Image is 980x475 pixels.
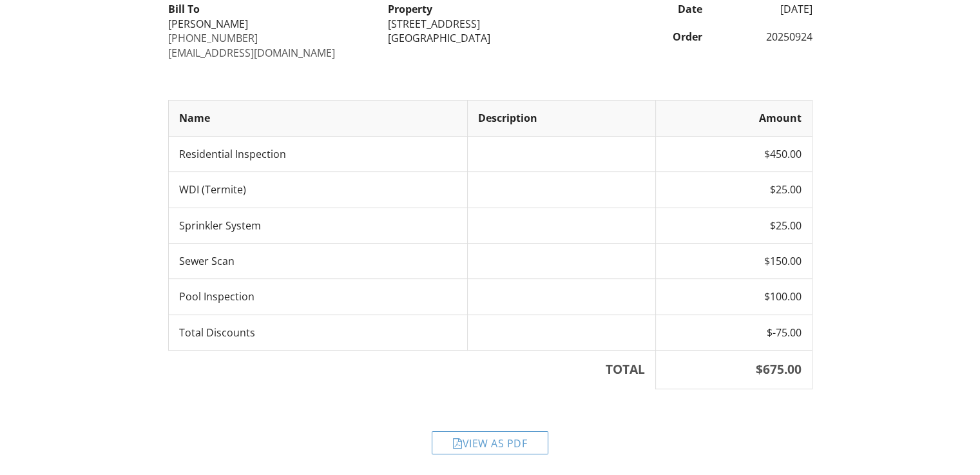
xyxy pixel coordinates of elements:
div: [GEOGRAPHIC_DATA] [388,31,592,45]
td: $100.00 [655,279,812,315]
div: [PERSON_NAME] [168,17,372,31]
span: Sprinkler System [179,218,261,233]
span: WDI (Termite) [179,182,246,197]
td: $25.00 [655,172,812,208]
div: View as PDF [432,431,548,454]
a: View as PDF [432,440,548,454]
span: Residential Inspection [179,147,286,161]
a: [EMAIL_ADDRESS][DOMAIN_NAME] [168,46,335,60]
div: 20250924 [710,30,820,44]
div: Order [600,30,710,44]
th: TOTAL [168,351,655,389]
strong: Bill To [168,2,200,16]
div: [DATE] [710,2,820,16]
td: $-75.00 [655,315,812,350]
th: $675.00 [655,351,812,389]
th: Name [168,101,467,136]
th: Description [467,101,655,136]
div: [STREET_ADDRESS] [388,17,592,31]
span: Sewer Scan [179,254,235,268]
span: Total Discounts [179,325,255,340]
a: [PHONE_NUMBER] [168,31,258,45]
td: $150.00 [655,243,812,278]
span: Pool Inspection [179,289,255,304]
th: Amount [655,101,812,136]
td: $450.00 [655,136,812,171]
td: $25.00 [655,208,812,243]
strong: Property [388,2,432,16]
div: Date [600,2,710,16]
